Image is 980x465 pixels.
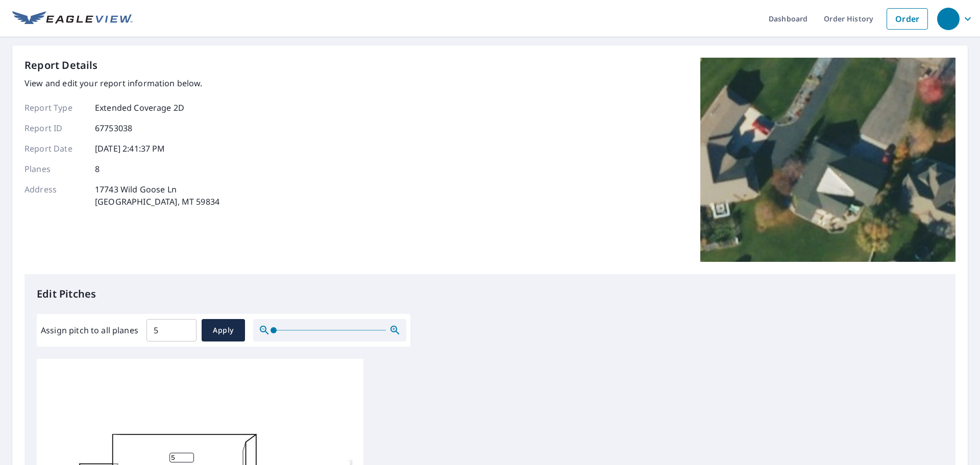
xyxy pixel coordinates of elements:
span: Apply [210,324,237,337]
p: Extended Coverage 2D [95,102,184,114]
p: 17743 Wild Goose Ln [GEOGRAPHIC_DATA], MT 59834 [95,183,219,208]
a: Order [887,8,928,30]
img: Top image [700,58,955,262]
p: View and edit your report information below. [24,77,219,89]
p: [DATE] 2:41:37 PM [95,142,165,155]
p: Report Details [24,58,98,73]
p: Address [24,183,86,208]
p: Report Date [24,142,86,155]
p: 8 [95,163,100,175]
img: EV Logo [12,11,133,27]
p: Report ID [24,122,86,134]
p: 67753038 [95,122,132,134]
input: 00.0 [146,316,197,345]
button: Apply [202,319,245,341]
label: Assign pitch to all planes [41,324,138,336]
p: Report Type [24,102,86,114]
p: Planes [24,163,86,175]
p: Edit Pitches [37,286,943,302]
